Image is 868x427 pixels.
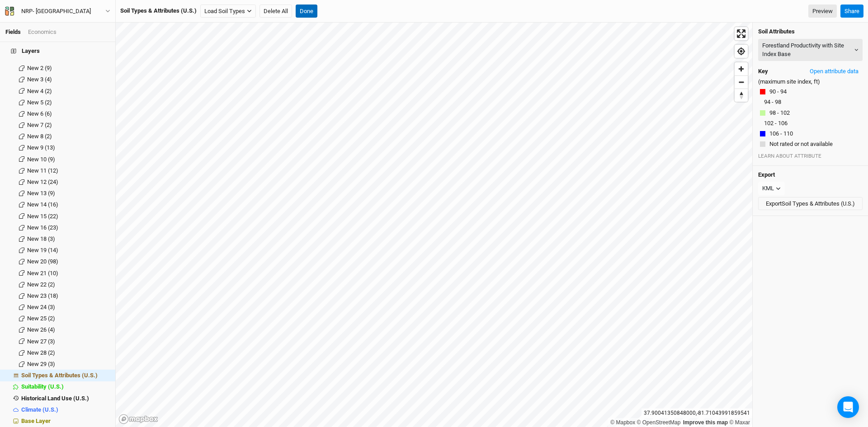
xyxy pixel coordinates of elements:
span: Suitability (U.S.) [21,383,64,390]
span: New 3 (4) [27,76,52,83]
div: New 14 (16) [27,201,110,208]
span: Base Layer [21,418,51,424]
div: Base Layer [21,418,110,425]
span: Soil Types & Attributes (U.S.) [21,372,98,379]
span: New 20 (98) [27,258,58,265]
h4: Soil Attributes [758,28,863,35]
a: Preview [808,5,837,18]
div: New 12 (24) [27,178,110,186]
span: New 8 (2) [27,133,52,140]
h4: Export [758,171,863,178]
span: New 13 (9) [27,190,55,197]
div: New 20 (98) [27,258,110,265]
button: Find my location [735,45,748,58]
span: New 24 (3) [27,304,55,310]
span: New 28 (2) [27,349,55,356]
div: New 25 (2) [27,315,110,322]
span: New 14 (16) [27,201,58,208]
div: New 26 (4) [27,326,110,333]
span: New 21 (10) [27,270,58,277]
div: 37.90041350848000 , -81.71043991859541 [642,408,752,418]
button: 90 - 94 [769,87,787,96]
button: KML [758,182,785,195]
span: New 12 (24) [27,178,58,185]
button: Reset bearing to north [735,89,748,102]
span: New 5 (2) [27,99,52,106]
a: OpenStreetMap [637,419,681,426]
span: New 9 (13) [27,144,55,151]
span: New 22 (2) [27,281,55,288]
span: New 26 (4) [27,326,55,333]
span: Climate (U.S.) [21,406,58,413]
div: New 6 (6) [27,110,110,117]
div: New 16 (23) [27,224,110,231]
div: NRP- [GEOGRAPHIC_DATA] [21,7,91,16]
div: Suitability (U.S.) [21,383,110,390]
button: NRP- [GEOGRAPHIC_DATA] [5,6,111,16]
button: Enter fullscreen [735,27,748,40]
div: New 21 (10) [27,270,110,277]
div: New 8 (2) [27,133,110,140]
span: New 25 (2) [27,315,55,322]
div: New 24 (3) [27,304,110,311]
button: 94 - 98 [764,98,782,107]
span: New 27 (3) [27,338,55,345]
button: Zoom out [735,75,748,89]
span: New 16 (23) [27,224,58,231]
span: New 7 (2) [27,122,52,128]
div: New 4 (2) [27,88,110,95]
span: New 11 (12) [27,167,58,174]
span: Zoom in [735,62,748,75]
button: 106 - 110 [769,129,793,138]
div: New 22 (2) [27,281,110,288]
span: New 4 (2) [27,88,52,94]
div: NRP- Phase 2 Colony Bay [21,7,91,16]
a: Fields [5,28,21,35]
a: Maxar [729,419,750,426]
div: Open Intercom Messenger [837,396,859,418]
span: New 1 (38) [27,53,55,60]
span: New 6 (6) [27,110,52,117]
button: Share [840,5,863,18]
div: New 23 (18) [27,292,110,300]
h4: Key [758,68,768,75]
div: KML [762,184,774,193]
button: Forestland Productivity with Site Index Base [758,39,863,61]
span: New 18 (3) [27,235,55,242]
button: Done [296,5,317,18]
div: New 18 (3) [27,235,110,243]
div: New 29 (3) [27,361,110,368]
canvas: Map [116,23,752,427]
a: Improve this map [683,419,728,426]
div: Historical Land Use (U.S.) [21,395,110,402]
div: New 7 (2) [27,122,110,129]
div: New 11 (12) [27,167,110,174]
a: Mapbox [610,419,635,426]
button: Open attribute data [806,65,863,78]
button: Load Soil Types [200,5,256,18]
span: New 15 (22) [27,213,58,220]
div: New 19 (14) [27,247,110,254]
div: Climate (U.S.) [21,406,110,413]
span: New 29 (3) [27,361,55,367]
button: ExportSoil Types & Attributes (U.S.) [758,197,863,211]
span: New 2 (9) [27,65,52,71]
div: New 2 (9) [27,65,110,72]
div: Economics [28,28,57,36]
div: Soil Types & Attributes (U.S.) [21,372,110,379]
div: New 27 (3) [27,338,110,345]
button: 98 - 102 [769,108,790,117]
span: Reset bearing to north [735,89,748,102]
div: New 9 (13) [27,144,110,151]
div: New 3 (4) [27,76,110,83]
div: New 13 (9) [27,190,110,197]
div: LEARN ABOUT ATTRIBUTE [758,152,863,160]
span: Historical Land Use (U.S.) [21,395,89,402]
div: Soil Types & Attributes (U.S.) [120,7,197,15]
button: Not rated or not available [769,140,833,149]
span: New 19 (14) [27,247,58,253]
span: New 10 (9) [27,156,55,163]
span: New 23 (18) [27,292,58,299]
